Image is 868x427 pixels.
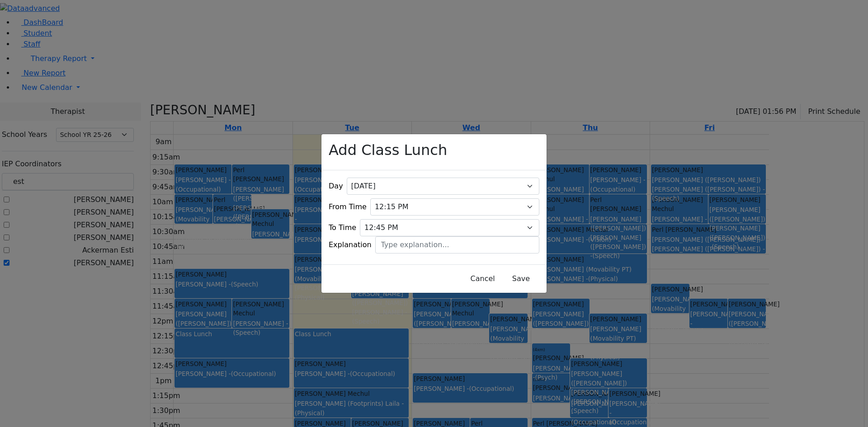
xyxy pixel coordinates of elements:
[329,181,343,192] label: Day
[329,141,447,159] h2: Add Class Lunch
[329,202,367,212] label: From Time
[329,222,356,233] label: To Time
[375,236,539,253] input: Type explanation...
[465,270,501,287] button: Close
[329,239,372,250] label: Explanation
[501,270,541,287] button: Save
